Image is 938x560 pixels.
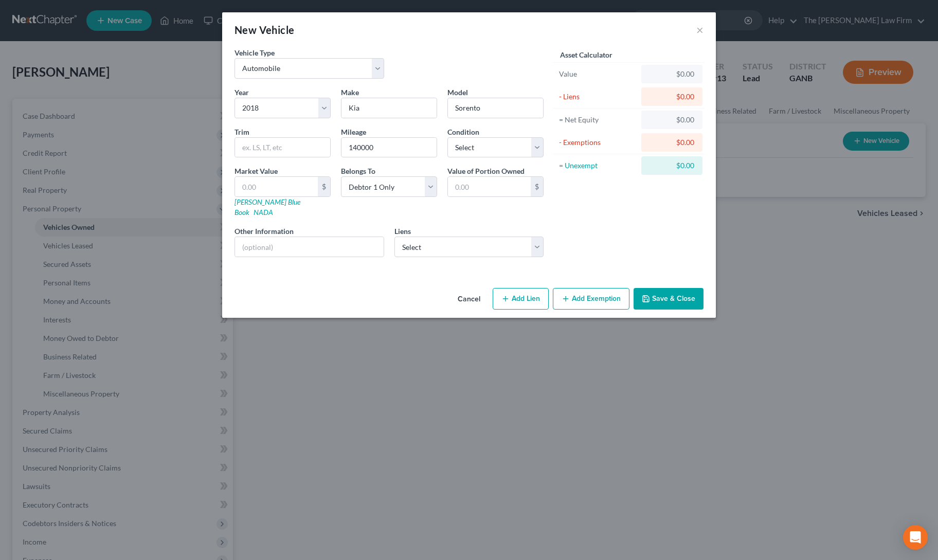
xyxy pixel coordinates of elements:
[449,289,489,310] button: Cancel
[559,137,637,148] div: - Exemptions
[318,177,330,196] div: $
[234,197,300,216] a: [PERSON_NAME] Blue Book
[234,23,294,37] div: New Vehicle
[559,160,637,171] div: = Unexempt
[559,92,637,102] div: - Liens
[235,177,318,196] input: 0.00
[341,127,366,137] label: Mileage
[235,138,330,157] input: ex. LS, LT, etc
[559,69,637,79] div: Value
[650,69,694,79] div: $0.00
[650,115,694,125] div: $0.00
[447,166,525,176] label: Value of Portion Owned
[553,288,629,310] button: Add Exemption
[341,88,359,97] span: Make
[634,288,703,310] button: Save & Close
[448,98,543,118] input: ex. Altima
[234,127,249,137] label: Trim
[341,138,437,157] input: --
[447,127,479,137] label: Condition
[234,47,275,58] label: Vehicle Type
[903,525,928,550] div: Open Intercom Messenger
[559,115,637,125] div: = Net Equity
[235,237,384,257] input: (optional)
[696,24,703,36] button: ×
[254,208,273,216] a: NADA
[560,49,612,60] label: Asset Calculator
[650,160,694,171] div: $0.00
[448,177,531,196] input: 0.00
[394,226,411,237] label: Liens
[341,98,437,118] input: ex. Nissan
[234,166,278,176] label: Market Value
[341,167,375,175] span: Belongs To
[234,87,249,98] label: Year
[650,137,694,148] div: $0.00
[447,87,468,98] label: Model
[650,92,694,102] div: $0.00
[531,177,543,196] div: $
[493,288,549,310] button: Add Lien
[234,226,294,237] label: Other Information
